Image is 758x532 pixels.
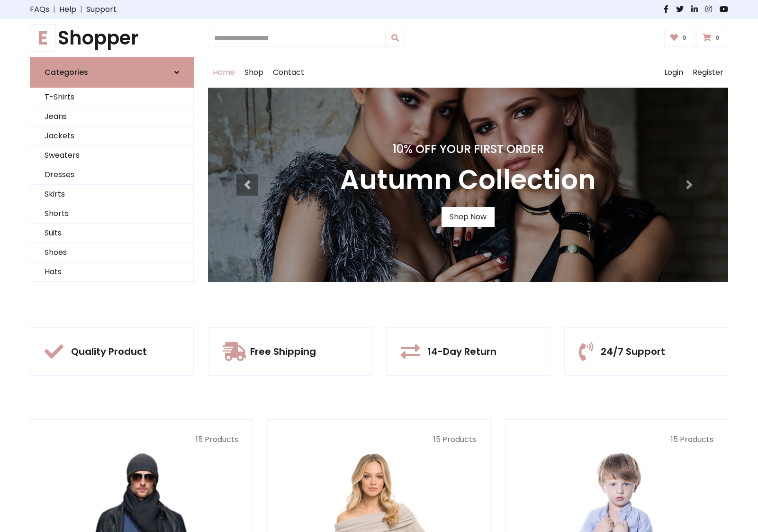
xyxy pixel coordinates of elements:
h5: 14-Day Return [427,346,496,357]
a: Categories [30,57,194,88]
a: FAQs [30,4,49,15]
a: Help [59,4,76,15]
a: Login [659,57,688,88]
a: T-Shirts [30,88,193,107]
h5: 24/7 Support [601,346,665,357]
a: Support [86,4,117,15]
p: 15 Products [520,434,713,445]
h1: Shopper [30,27,194,49]
a: Shop Now [442,207,495,227]
a: Shop [240,57,268,88]
a: Hats [30,262,193,282]
span: E [30,24,56,52]
h4: 10% Off Your First Order [340,143,596,156]
a: Register [688,57,728,88]
p: 15 Products [45,434,238,445]
a: Suits [30,224,193,243]
a: Contact [268,57,309,88]
a: Shoes [30,243,193,262]
a: EShopper [30,27,194,49]
a: Sweaters [30,146,193,165]
h3: Autumn Collection [340,164,596,196]
a: 0 [664,29,695,47]
span: | [76,4,86,15]
a: Shorts [30,204,193,224]
h5: Quality Product [71,346,147,357]
span: 0 [713,34,722,42]
a: Jackets [30,126,193,146]
p: 15 Products [282,434,476,445]
h5: Free Shipping [250,346,316,357]
a: Home [208,57,240,88]
a: Jeans [30,107,193,126]
h6: Categories [45,68,88,77]
span: 0 [680,34,689,42]
span: | [49,4,59,15]
a: 0 [696,29,728,47]
a: Skirts [30,185,193,204]
a: Dresses [30,165,193,185]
